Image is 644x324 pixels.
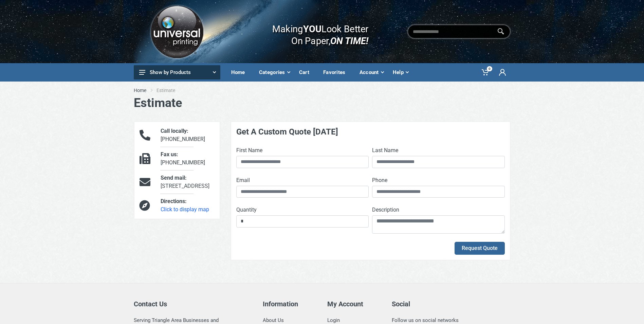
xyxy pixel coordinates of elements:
div: Help [388,65,413,79]
div: [PHONE_NUMBER] [155,127,219,143]
li: Estimate [157,87,185,94]
a: Home [226,63,254,82]
span: 0 [487,66,492,71]
span: Fax us: [161,151,178,158]
h1: Estimate [134,96,511,110]
a: Favorites [318,63,355,82]
button: Request Quote [455,242,505,255]
h5: My Account [327,300,382,308]
div: Account [355,65,388,79]
a: Cart [294,63,318,82]
a: Home [134,87,146,94]
label: First Name [236,146,262,155]
a: 0 [477,63,494,82]
label: Phone [372,176,387,184]
div: Making Look Better On Paper, [259,16,369,47]
button: Show by Products [134,65,220,79]
span: Call locally: [161,128,188,134]
div: Home [226,65,254,79]
div: Categories [254,65,294,79]
img: Logo.png [148,3,205,60]
div: [PHONE_NUMBER] [155,150,219,167]
h5: Social [392,300,511,308]
a: About Us [263,317,284,323]
div: Cart [294,65,318,79]
nav: breadcrumb [134,87,511,94]
i: ON TIME! [330,35,368,47]
label: Last Name [372,146,398,155]
label: Email [236,176,250,184]
h4: Get A Custom Quote [DATE] [236,127,505,137]
div: Favorites [318,65,355,79]
div: Follow us on social networks [392,317,511,324]
h5: Information [263,300,317,308]
div: [STREET_ADDRESS] [155,174,219,190]
a: Click to display map [161,206,209,213]
span: Directions: [161,198,187,204]
label: Quantity [236,206,257,214]
h5: Contact Us [134,300,253,308]
span: Send mail: [161,175,187,181]
b: YOU [303,23,321,35]
a: Login [327,317,340,323]
label: Description [372,206,399,214]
